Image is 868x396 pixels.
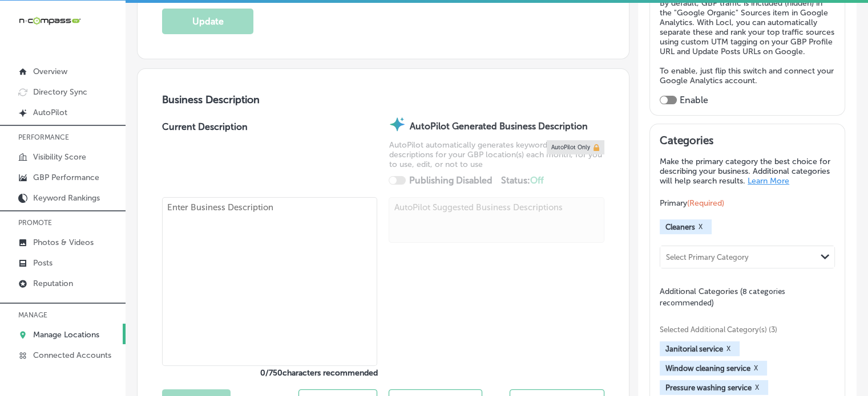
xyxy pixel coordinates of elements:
strong: AutoPilot Generated Business Description [410,121,588,132]
span: Window cleaning service [665,364,750,373]
span: (8 categories recommended) [660,286,785,308]
button: Update [162,9,253,34]
p: GBP Performance [33,173,99,182]
span: Selected Additional Category(s) (3) [660,325,826,334]
label: 0 / 750 characters recommended [162,368,377,378]
p: To enable, just flip this switch and connect your Google Analytics account. [660,66,835,85]
h3: Business Description [162,93,604,106]
p: Photos & Videos [33,238,94,247]
p: Directory Sync [33,87,87,97]
h3: Categories [660,134,835,151]
span: Cleaners [665,223,695,231]
label: Enable [680,95,708,105]
button: X [752,383,762,392]
span: Janitorial service [665,345,723,353]
span: (Required) [687,198,724,208]
p: Visibility Score [33,152,86,162]
p: Overview [33,67,67,76]
button: X [750,364,761,373]
button: X [695,222,706,231]
p: Manage Locations [33,330,99,340]
span: Pressure washing service [665,383,752,392]
p: Reputation [33,279,73,288]
label: Current Description [162,121,248,197]
p: Make the primary category the best choice for describing your business. Additional categories wil... [660,157,835,186]
button: X [723,344,734,353]
a: Learn More [748,176,789,186]
p: Connected Accounts [33,350,111,360]
p: AutoPilot [33,108,67,117]
span: Additional Categories [660,287,785,308]
div: Select Primary Category [666,253,749,262]
span: Primary [660,198,724,208]
p: Posts [33,258,53,268]
img: autopilot-icon [389,116,406,133]
img: 660ab0bf-5cc7-4cb8-ba1c-48b5ae0f18e60NCTV_CLogo_TV_Black_-500x88.png [18,15,81,26]
p: Keyword Rankings [33,193,100,203]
